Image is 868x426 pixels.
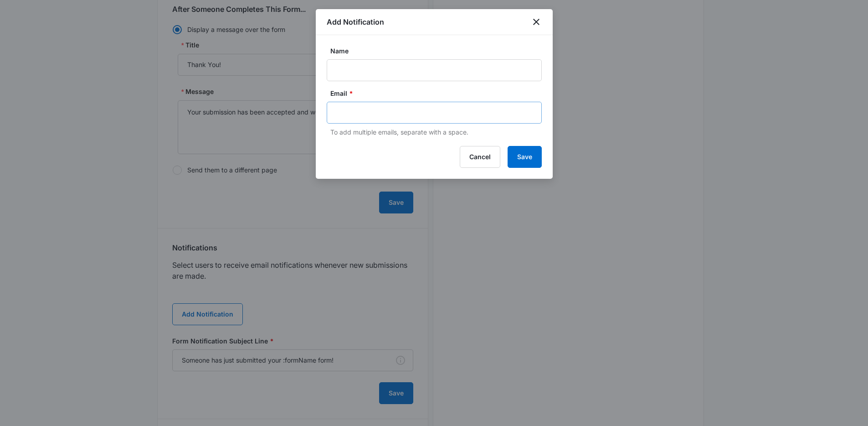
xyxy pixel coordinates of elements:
button: Cancel [460,146,500,168]
button: close [531,16,542,27]
p: To add multiple emails, separate with a space. [330,127,542,137]
label: Name [330,46,545,56]
h1: Add Notification [327,16,384,27]
button: Save [508,146,542,168]
label: Email [330,88,545,98]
